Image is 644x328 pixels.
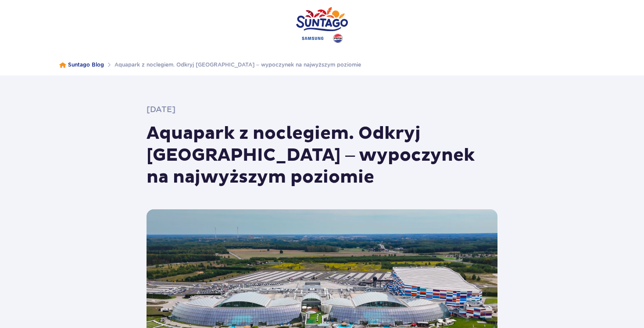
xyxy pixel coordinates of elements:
a: Aquapark z noclegiem. Odkryj [GEOGRAPHIC_DATA] – wypoczynek na najwyższym poziomie [114,61,361,68]
h1: Aquapark z noclegiem. Odkryj [GEOGRAPHIC_DATA] – wypoczynek na najwyższym poziomie [147,123,497,188]
time: [DATE] [147,105,175,114]
a: Suntago Blog [68,61,104,68]
span: Suntago Blog [68,61,104,68]
span: Aquapark z noclegiem. Odkryj [GEOGRAPHIC_DATA] – wypoczynek na najwyższym poziomie [114,61,361,68]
